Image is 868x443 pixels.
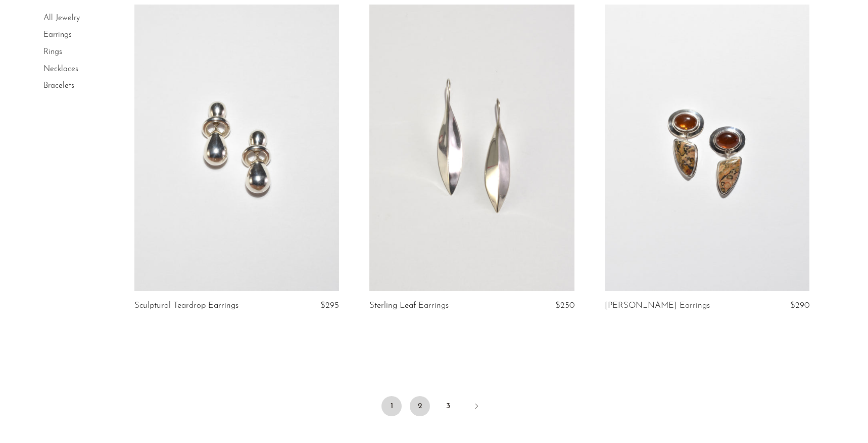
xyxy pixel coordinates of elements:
[43,14,80,22] a: All Jewelry
[134,301,238,310] a: Sculptural Teardrop Earrings
[555,301,574,310] span: $250
[466,396,487,418] a: Next
[369,301,449,310] a: Sterling Leaf Earrings
[43,31,72,39] a: Earrings
[605,301,710,310] a: [PERSON_NAME] Earrings
[43,48,62,56] a: Rings
[43,82,74,90] a: Bracelets
[790,301,809,310] span: $290
[320,301,339,310] span: $295
[410,396,430,416] a: 2
[381,396,402,416] span: 1
[438,396,458,416] a: 3
[43,65,78,73] a: Necklaces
